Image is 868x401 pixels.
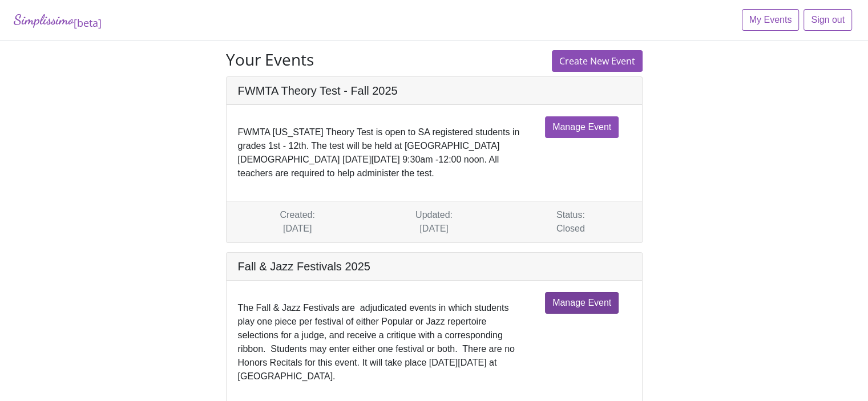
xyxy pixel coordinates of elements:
sub: [beta] [74,16,102,30]
a: Sign out [804,9,852,31]
div: Status: Closed [502,208,639,236]
h3: Your Events [226,50,426,70]
a: Create New Event [552,50,643,72]
a: Simplissimo[beta] [14,9,102,31]
h5: FWMTA Theory Test - Fall 2025 [227,77,642,105]
a: My Events [742,9,800,31]
h5: Fall & Jazz Festivals 2025 [227,253,642,281]
div: The Fall & Jazz Festivals are adjudicated events in which students play one piece per festival of... [238,301,528,383]
a: Manage Event [545,292,619,314]
div: FWMTA [US_STATE] Theory Test is open to SA registered students in grades 1st - 12th. The test wil... [238,125,528,180]
div: Created: [DATE] [229,208,366,236]
div: Updated: [DATE] [366,208,502,236]
a: Manage Event [545,116,619,138]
